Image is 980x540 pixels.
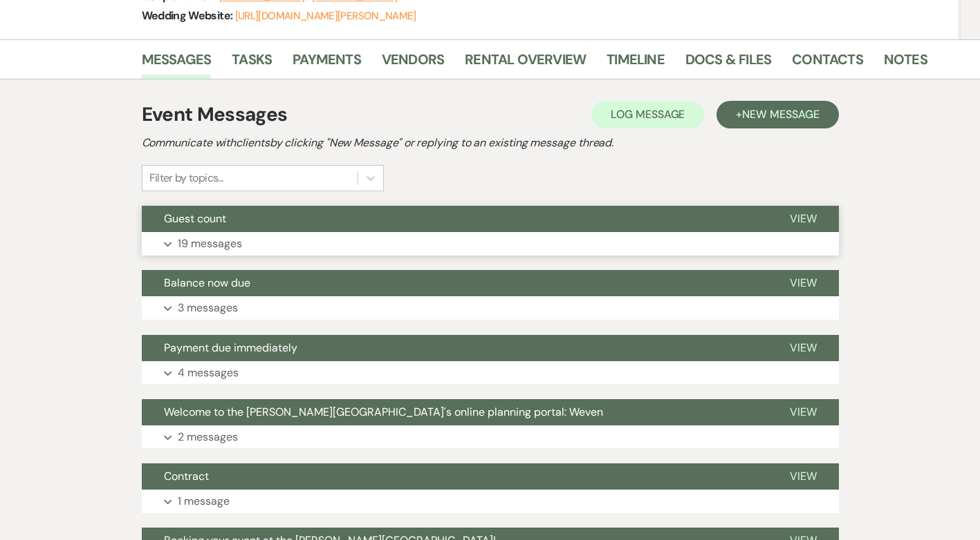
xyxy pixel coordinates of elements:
a: Vendors [382,48,444,79]
a: Notes [884,48,927,79]
h1: Event Messages [142,100,288,129]
button: 4 messages [142,361,839,385]
span: View [790,276,817,290]
span: View [790,405,817,419]
div: Filter by topics... [149,170,223,186]
button: View [768,270,839,296]
a: Docs & Files [685,48,771,79]
button: Contract [142,463,768,490]
span: Welcome to the [PERSON_NAME][GEOGRAPHIC_DATA]'s online planning portal: Weven [164,405,603,419]
button: View [768,399,839,425]
span: View [790,211,817,226]
p: 19 messages [178,235,242,253]
button: 3 messages [142,296,839,320]
span: Payment due immediately [164,340,297,355]
a: Timeline [607,48,665,79]
span: Guest count [164,211,226,226]
button: Balance now due [142,270,768,296]
span: Log Message [611,107,685,122]
a: Contacts [792,48,863,79]
button: 19 messages [142,232,839,255]
button: Welcome to the [PERSON_NAME][GEOGRAPHIC_DATA]'s online planning portal: Weven [142,399,768,425]
button: Log Message [591,101,704,128]
h2: Communicate with clients by clicking "New Message" or replying to an existing message thread. [142,135,839,151]
span: New Message [742,107,819,122]
button: View [768,206,839,232]
button: 1 message [142,490,839,513]
span: Contract [164,469,209,483]
p: 3 messages [178,299,238,317]
span: Wedding Website: [142,8,235,23]
button: Payment due immediately [142,335,768,361]
a: Rental Overview [465,48,586,79]
button: View [768,335,839,361]
button: View [768,463,839,490]
button: 2 messages [142,425,839,449]
a: [URL][DOMAIN_NAME][PERSON_NAME] [235,9,416,23]
span: View [790,340,817,355]
p: 4 messages [178,364,239,382]
span: Balance now due [164,276,250,290]
p: 2 messages [178,428,238,446]
button: +New Message [716,101,838,128]
a: Tasks [232,48,272,79]
span: View [790,469,817,483]
a: Payments [293,48,361,79]
a: Messages [142,48,212,79]
button: Guest count [142,206,768,232]
p: 1 message [178,492,230,510]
